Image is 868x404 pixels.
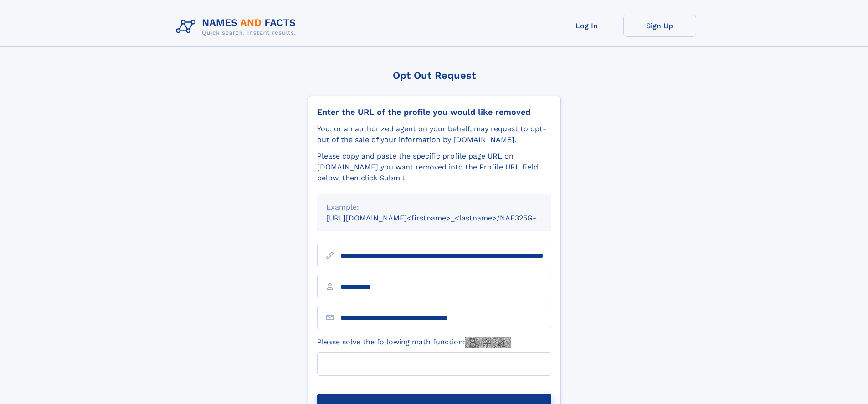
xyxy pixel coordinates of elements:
[317,337,511,348] label: Please solve the following math function:
[326,214,569,222] small: [URL][DOMAIN_NAME]<firstname>_<lastname>/NAF325G-xxxxxxxx
[308,70,561,81] div: Opt Out Request
[550,15,623,37] a: Log In
[172,15,303,39] img: Logo Names and Facts
[317,151,551,184] div: Please copy and paste the specific profile page URL on [DOMAIN_NAME] you want removed into the Pr...
[317,107,551,117] div: Enter the URL of the profile you would like removed
[623,15,696,37] a: Sign Up
[326,202,542,213] div: Example:
[317,123,551,145] div: You, or an authorized agent on your behalf, may request to opt-out of the sale of your informatio...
